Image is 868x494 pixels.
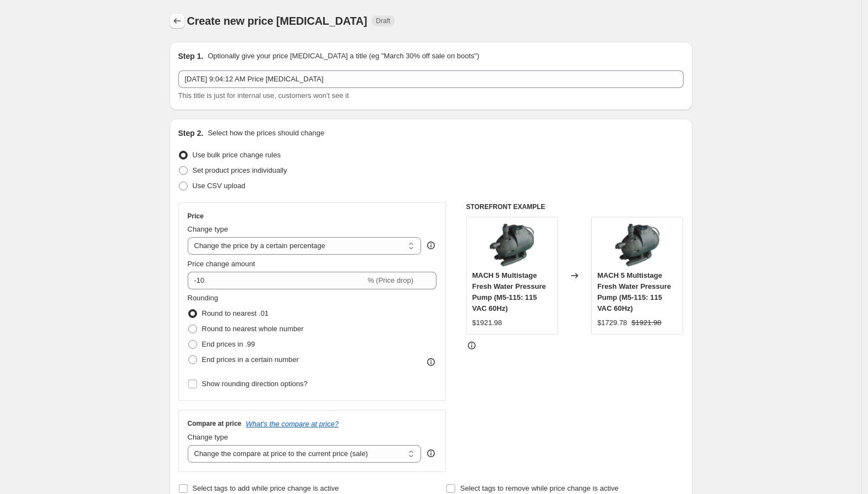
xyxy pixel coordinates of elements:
[188,294,219,302] span: Rounding
[178,128,204,139] h2: Step 2.
[187,15,368,27] span: Create new price [MEDICAL_DATA]
[193,151,281,159] span: Use bulk price change rules
[466,202,684,211] h6: STOREFRONT EXAMPLE
[597,271,671,312] span: MACH 5 Multistage Fresh Water Pressure Pump (M5-115: 115 VAC 60Hz)
[472,317,502,328] div: $1921.98
[202,340,255,348] span: End prices in .99
[193,182,245,190] span: Use CSV upload
[425,448,436,459] div: help
[202,380,308,388] span: Show rounding direction options?
[188,419,242,428] h3: Compare at price
[208,128,324,139] p: Select how the prices should change
[631,317,661,328] strike: $1921.98
[376,17,390,25] span: Draft
[368,276,413,284] span: % (Price drop)
[208,51,479,62] p: Optionally give your price [MEDICAL_DATA] a title (eg "March 30% off sale on boots")
[170,13,185,29] button: Price change jobs
[178,91,349,100] span: This title is just for internal use, customers won't see it
[425,240,436,251] div: help
[472,271,546,312] span: MACH 5 Multistage Fresh Water Pressure Pump (M5-115: 115 VAC 60Hz)
[178,70,684,88] input: 30% off holiday sale
[615,223,659,267] img: Mach-5_80x.jpg
[188,272,365,289] input: -15
[188,225,228,233] span: Change type
[193,166,287,174] span: Set product prices individually
[188,433,228,441] span: Change type
[246,420,339,428] button: What's the compare at price?
[597,317,627,328] div: $1729.78
[178,51,204,62] h2: Step 1.
[490,223,534,267] img: Mach-5_80x.jpg
[188,260,255,268] span: Price change amount
[188,212,204,221] h3: Price
[193,484,339,492] span: Select tags to add while price change is active
[460,484,619,492] span: Select tags to remove while price change is active
[202,325,304,333] span: Round to nearest whole number
[202,355,299,364] span: End prices in a certain number
[202,309,269,317] span: Round to nearest .01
